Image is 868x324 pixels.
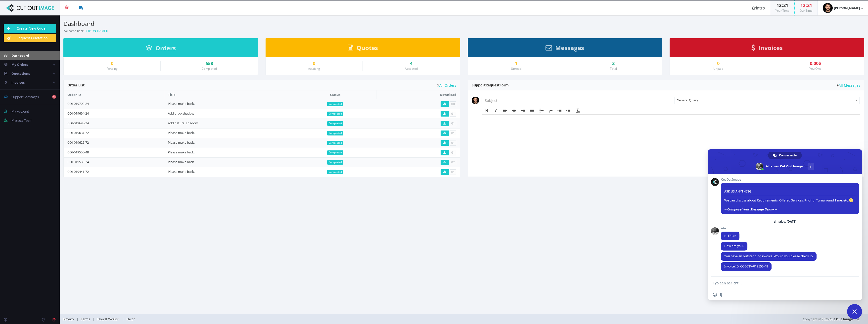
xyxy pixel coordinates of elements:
span: ASK US ANYTHING! We can discuss about Requirements, Offered Services, Pricing, Turnaround Time, etc. [724,185,856,211]
a: All Orders [437,83,456,87]
span: Support Messages [11,95,39,99]
span: Stuur een bestand [719,293,723,297]
a: COI-019694-24 [67,111,89,116]
a: COI-019693-24 [67,121,89,125]
div: Decrease indent [555,107,564,114]
a: [PERSON_NAME] [818,0,868,15]
a: Please make background transparent (cut out products) [168,140,251,145]
a: Quotes [348,47,378,51]
a: Help? [124,317,137,321]
a: Please make background transparent (cut out person) [168,101,248,106]
span: Invoice ID: COI-INV-019555-48 [724,264,768,268]
th: Status [294,90,376,99]
a: COI-019700-24 [67,101,89,106]
span: Copyright © 2025, [803,317,861,322]
span: Completed [327,121,343,126]
span: Invoices [11,80,25,85]
div: dinsdag, [DATE] [774,220,796,223]
span: How It Works? [97,317,119,321]
a: 1 [472,61,561,66]
span: Completed [327,102,343,106]
a: Terms [78,317,92,321]
a: Add drop shadow [168,111,194,116]
a: COI-019441-72 [67,169,89,174]
span: Messages [555,44,584,52]
a: [PERSON_NAME] [84,29,107,33]
div: Align left [501,107,510,114]
a: 0 [270,61,359,66]
a: Orders [146,47,176,51]
a: Cut Out Image, Inc. [829,317,861,321]
span: Support Form [472,83,509,87]
small: Pending [106,66,118,71]
div: Clear formatting [573,107,582,114]
img: Cut Out Image [4,4,56,12]
span: : [805,2,807,8]
span: My Orders [11,62,28,67]
input: Subject [482,97,667,104]
iframe: Rich Text Area. Press ALT-F9 for menu. Press ALT-F10 for toolbar. Press ALT-0 for help [482,115,860,153]
div: 4 [366,61,456,66]
a: Intro [747,0,770,15]
div: 2 [569,61,658,66]
a: COI-019625-72 [67,140,89,145]
span: Completed [327,131,343,135]
span: -- Compose Your Message Below -- [724,207,777,211]
small: Your Time [775,8,789,13]
span: 12 [800,2,805,8]
img: 003f028a5e58604e24751297b556ffe5 [823,3,833,13]
div: Align center [510,107,519,114]
div: 0.00$ [771,61,860,66]
span: Orders [155,44,176,52]
small: Accepted [405,66,418,71]
span: Completed [327,160,343,165]
small: Unread [511,66,521,71]
div: Increase indent [564,107,573,114]
a: Create New Order [4,24,56,33]
span: Completed [327,170,343,174]
a: Invoices [751,47,783,51]
span: Conversatie [779,152,797,159]
div: Bold [482,107,491,114]
span: Invoices [758,44,783,52]
div: 0 [674,61,763,66]
span: Atik [721,227,739,230]
th: Title [164,90,294,99]
a: 0 [67,61,157,66]
span: Order List [67,83,85,87]
small: Completed [202,66,217,71]
span: Completed [327,141,343,145]
div: Justify [528,107,537,114]
a: 558 [164,61,254,66]
a: Privacy [63,317,77,321]
th: Order ID [64,90,164,99]
a: Request Quotation [4,34,56,42]
div: Numbered list [546,107,555,114]
a: How It Works? [94,317,122,321]
span: 12 [777,2,781,8]
a: Messages [546,47,584,51]
small: Total [610,66,617,71]
textarea: Typ een bericht... [713,281,846,285]
th: Download [376,90,460,99]
a: Please make background green [168,150,214,154]
span: Quotations [11,71,30,76]
span: 21 [783,2,788,8]
small: Our Time [800,8,813,13]
span: Hi Ektor [724,234,736,238]
strong: [PERSON_NAME] [834,6,860,10]
a: COI-019538-24 [67,160,89,164]
small: Awaiting [308,66,320,71]
span: How are you? [724,244,744,248]
span: Cut Out Image [721,178,859,181]
span: You have an outstanding invoice. Would you please check it? [724,254,813,258]
div: Conversatie [768,152,802,159]
span: General Query [677,97,853,103]
div: Align right [519,107,528,114]
span: Dashboard [11,53,29,58]
small: Welcome back ! [63,29,108,33]
a: Please make background gray (cut out person) [168,160,237,164]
